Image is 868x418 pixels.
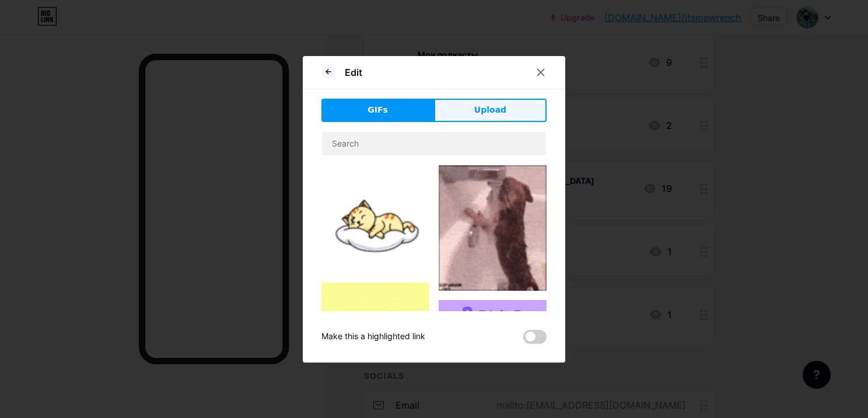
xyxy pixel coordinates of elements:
img: Gihpy [321,165,429,273]
span: GIFs [367,104,388,116]
div: Edit [345,65,362,79]
button: Upload [434,99,547,122]
img: Gihpy [439,300,547,408]
button: GIFs [321,99,434,122]
img: Gihpy [321,283,429,391]
input: Search [322,132,546,155]
div: Make this a highlighted link [321,330,425,344]
img: Gihpy [439,165,547,291]
span: Upload [474,104,506,116]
